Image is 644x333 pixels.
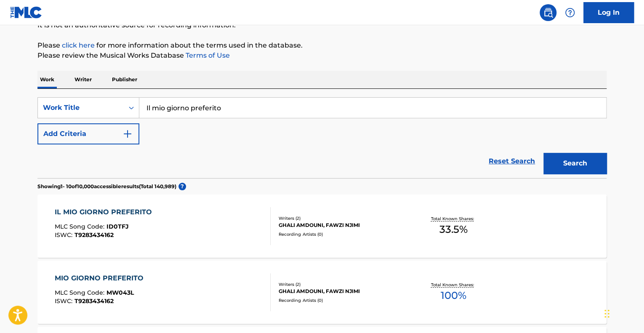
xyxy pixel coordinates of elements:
p: Please for more information about the terms used in the database. [37,40,607,51]
div: GHALI AMDOUNI, FAWZI NJIMI [279,221,406,229]
div: MIO GIORNO PREFERITO [55,273,148,283]
form: Search Form [37,97,607,178]
div: IL MIO GIORNO PREFERITO [55,207,156,217]
p: Writer [72,71,94,88]
p: Total Known Shares: [431,216,476,222]
div: Work Title [43,103,119,113]
span: MW043L [106,289,134,296]
a: Terms of Use [184,51,230,59]
p: Showing 1 - 10 of 10,000 accessible results (Total 140,989 ) [37,183,176,190]
img: MLC Logo [10,6,43,19]
a: Public Search [540,4,556,21]
button: Search [543,153,607,174]
div: Recording Artists ( 0 ) [279,297,406,304]
p: It is not an authoritative source for recording information. [37,20,607,30]
span: ? [178,183,186,190]
img: search [543,8,553,18]
p: Publisher [109,71,140,88]
img: help [565,8,575,18]
a: MIO GIORNO PREFERITOMLC Song Code:MW043LISWC:T9283434162Writers (2)GHALI AMDOUNI, FAWZI NJIMIReco... [37,261,607,324]
div: GHALI AMDOUNI, FAWZI NJIMI [279,288,406,295]
div: Help [562,4,578,21]
div: Writers ( 2 ) [279,281,406,288]
p: Total Known Shares: [431,282,476,288]
span: 33.5 % [439,222,467,237]
span: MLC Song Code : [55,223,106,230]
p: Please review the Musical Works Database [37,51,607,61]
span: 100 % [440,288,466,303]
p: Work [37,71,57,88]
span: T9283434162 [75,297,114,305]
span: T9283434162 [75,231,114,239]
a: Reset Search [484,152,539,170]
span: ID0TFJ [106,223,129,230]
img: 9d2ae6d4665cec9f34b9.svg [122,129,133,139]
button: Add Criteria [37,123,139,144]
a: click here [62,41,95,49]
iframe: Chat Widget [602,293,644,333]
span: ISWC : [55,231,75,239]
div: Drag [604,301,609,326]
a: IL MIO GIORNO PREFERITOMLC Song Code:ID0TFJISWC:T9283434162Writers (2)GHALI AMDOUNI, FAWZI NJIMIR... [37,194,607,258]
div: Recording Artists ( 0 ) [279,231,406,237]
div: Writers ( 2 ) [279,215,406,221]
span: MLC Song Code : [55,289,106,296]
a: Log In [583,2,634,23]
span: ISWC : [55,297,75,305]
